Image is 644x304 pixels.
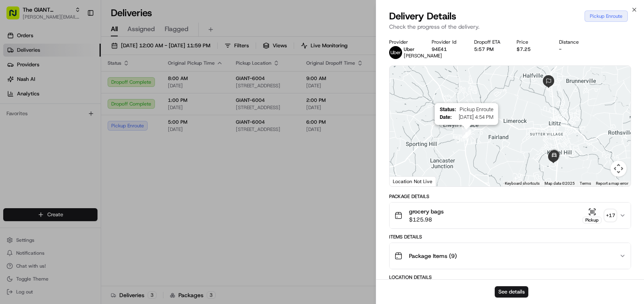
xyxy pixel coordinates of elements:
[544,181,575,186] span: Map data ©2025
[76,117,130,125] span: API Documentation
[8,77,23,92] img: 1736555255976-a54dd68f-1ca7-489b-9aae-adbdc363a1c4
[409,207,444,215] span: grocery bags
[389,10,456,23] span: Delivery Details
[580,181,591,186] a: Terms
[462,129,471,138] div: 1
[505,181,540,186] button: Keyboard shortcuts
[390,176,436,186] div: Location Not Live
[389,46,402,59] img: profile_uber_ahold_partner.png
[8,8,24,24] img: Nash
[559,39,589,45] div: Distance
[583,208,616,224] button: Pickup+17
[390,243,631,269] button: Package Items (9)
[16,117,62,125] span: Knowledge Base
[392,176,418,186] img: Google
[583,217,602,224] div: Pickup
[455,114,493,120] span: [DATE] 4:54 PM
[389,193,631,200] div: Package Details
[57,137,98,143] a: Powered byPylon
[8,118,15,125] div: 📗
[517,39,546,45] div: Price
[65,114,133,129] a: 💻API Documentation
[21,52,133,61] input: Clear
[432,39,461,45] div: Provider Id
[474,46,504,53] div: 5:57 PM
[5,114,65,129] a: 📗Knowledge Base
[459,106,493,112] span: Pickup Enroute
[68,118,75,125] div: 💻
[583,208,602,224] button: Pickup
[404,53,442,59] span: [PERSON_NAME]
[610,160,627,177] button: Map camera controls
[605,210,616,221] div: + 17
[8,32,147,45] p: Welcome 👋
[462,129,471,138] div: 2
[409,252,457,260] span: Package Items ( 9 )
[559,46,589,53] div: -
[389,274,631,281] div: Location Details
[138,80,147,89] button: Start new chat
[596,181,628,186] a: Report a map error
[389,23,631,31] p: Check the progress of the delivery.
[80,137,98,143] span: Pylon
[517,46,546,53] div: $7.25
[28,77,133,85] div: Start new chat
[392,176,418,186] a: Open this area in Google Maps (opens a new window)
[439,114,451,120] span: Date :
[474,39,504,45] div: Dropoff ETA
[389,39,419,45] div: Provider
[409,215,444,224] span: $125.98
[432,46,447,53] button: 94E41
[389,234,631,240] div: Items Details
[28,85,102,92] div: We're available if you need us!
[390,203,631,228] button: grocery bags$125.98Pickup+17
[495,286,528,298] button: See details
[439,106,456,112] span: Status :
[404,46,415,53] span: Uber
